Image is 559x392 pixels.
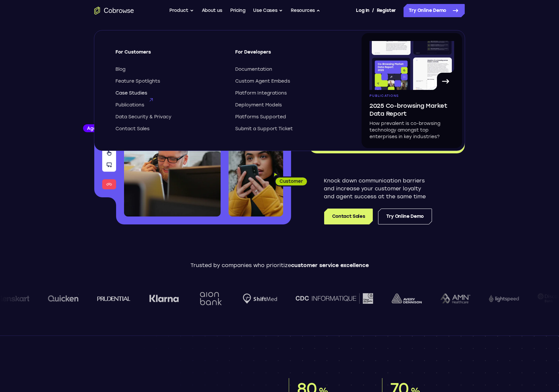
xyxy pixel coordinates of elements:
span: Data Security & Privacy [115,114,171,120]
span: Contact Sales [115,126,150,132]
img: AMN Healthcare [440,294,470,304]
span: Platform Integrations [235,90,287,97]
span: 2025 Co-browsing Market Data Report [369,102,454,118]
img: A page from the browsing market ebook [369,41,454,90]
a: Pricing [230,4,245,17]
img: A customer holding their phone [229,138,283,216]
span: Documentation [235,66,272,73]
img: Klarna [149,294,179,302]
a: Contact Sales [115,126,223,132]
a: Case Studies [115,90,223,97]
a: Blog [115,66,223,73]
p: How prevalent is co-browsing technology amongst top enterprises in key industries? [369,120,454,140]
a: Contact Sales [324,209,373,224]
span: Feature Spotlights [115,78,160,85]
span: Publications [369,94,399,98]
a: Custom Agent Embeds [235,78,343,85]
span: Submit a Support Ticket [235,126,293,132]
a: About us [202,4,222,17]
a: Documentation [235,66,343,73]
span: customer service excellence [291,262,369,268]
button: Use Cases [253,4,283,17]
span: Blog [115,66,125,73]
a: Try Online Demo [404,4,465,17]
button: Product [169,4,194,17]
img: avery-dennison [391,294,421,303]
span: Publications [115,102,144,108]
a: Deployment Models [235,102,343,108]
span: Deployment Models [235,102,282,108]
button: Resources [291,4,321,17]
span: For Customers [115,49,223,61]
a: Log In [356,4,369,17]
span: Custom Agent Embeds [235,78,290,85]
img: CDC Informatique [295,293,373,303]
span: Platforms Supported [235,114,286,120]
a: Submit a Support Ticket [235,126,343,132]
a: Register [377,4,396,17]
img: Aion Bank [197,285,224,312]
a: Try Online Demo [378,209,432,224]
span: / [372,7,374,15]
a: Platforms Supported [235,114,343,120]
a: Go to the home page [94,7,134,15]
span: For Developers [235,49,343,61]
span: Case Studies [115,90,147,97]
img: A customer support agent talking on the phone [124,98,221,216]
a: Publications [115,102,223,108]
a: Platform Integrations [235,90,343,97]
a: Data Security & Privacy [115,114,223,120]
img: prudential [97,296,130,301]
img: Shiftmed [242,294,277,304]
a: Feature Spotlights [115,78,223,85]
p: Knock down communication barriers and increase your customer loyalty and agent success at the sam... [324,177,432,201]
